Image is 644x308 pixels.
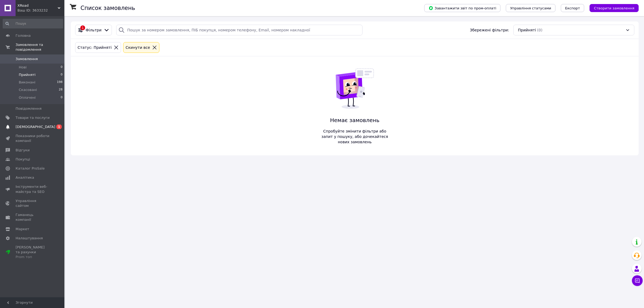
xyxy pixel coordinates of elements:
[76,45,113,50] div: Статус: Прийняті
[16,175,34,180] span: Аналітика
[16,106,42,111] span: Повідомлення
[19,80,35,85] span: Виконані
[61,95,63,100] span: 0
[16,166,45,171] span: Каталог ProSale
[16,115,50,120] span: Товари та послуги
[16,124,55,129] span: [DEMOGRAPHIC_DATA]
[506,4,555,12] button: Управління статусами
[80,5,135,11] h1: Список замовлень
[319,129,390,145] span: Спробуйте змінити фільтри або запит у пошуку, або дочекайтеся нових замовлень
[57,80,63,85] span: 198
[565,6,580,10] span: Експорт
[470,27,509,33] span: Збережені фільтри:
[16,148,30,153] span: Відгуки
[16,227,29,232] span: Маркет
[59,87,63,92] span: 28
[632,275,643,286] button: Чат з покупцем
[16,57,38,61] span: Замовлення
[56,124,62,129] span: 1
[594,6,634,10] span: Створити замовлення
[17,3,58,8] span: XRoad
[86,27,101,33] span: Фільтри
[19,72,35,77] span: Прийняті
[590,4,639,12] button: Створити замовлення
[424,4,500,12] button: Завантажити звіт по пром-оплаті
[61,72,63,77] span: 0
[16,184,50,194] span: Інструменти веб-майстра та SEO
[16,236,43,241] span: Налаштування
[17,8,64,13] div: Ваш ID: 3633232
[510,6,551,10] span: Управління статусами
[429,6,496,10] span: Завантажити звіт по пром-оплаті
[16,245,50,260] span: [PERSON_NAME] та рахунки
[19,65,27,70] span: Нові
[537,28,543,32] span: (0)
[125,45,151,50] div: Cкинути все
[16,212,50,222] span: Гаманець компанії
[319,116,390,124] span: Немає замовлень
[16,199,50,208] span: Управління сайтом
[16,134,50,143] span: Показники роботи компанії
[19,87,37,92] span: Скасовані
[16,33,31,38] span: Головна
[16,255,50,259] div: Prom топ
[61,65,63,70] span: 0
[19,95,36,100] span: Оплачені
[116,25,362,35] input: Пошук за номером замовлення, ПІБ покупця, номером телефону, Email, номером накладної
[561,4,584,12] button: Експорт
[16,157,30,162] span: Покупці
[584,6,639,10] a: Створити замовлення
[3,19,63,28] input: Пошук
[518,27,536,33] span: Прийняті
[16,42,64,52] span: Замовлення та повідомлення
